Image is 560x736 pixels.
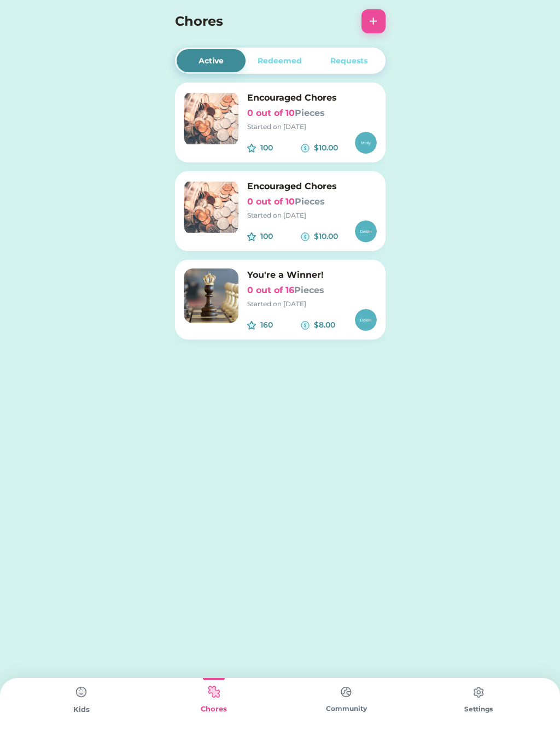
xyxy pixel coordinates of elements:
[247,284,377,297] h6: 0 out of 16
[247,144,256,153] img: interface-favorite-star--reward-rating-rate-social-star-media-favorite-like-stars.svg
[294,285,324,295] font: Pieces
[203,681,225,703] img: type%3Dkids%2C%20state%3Dselected.svg
[247,211,377,220] div: Started on [DATE]
[247,268,377,282] h6: You're a Winner!
[247,91,377,104] h6: Encouraged Chores
[335,681,357,703] img: type%3Dchores%2C%20state%3Ddefault.svg
[260,231,301,242] div: 100
[361,9,386,33] button: +
[260,319,301,331] div: 160
[247,180,377,193] h6: Encouraged Chores
[314,231,355,242] div: $10.00
[301,321,310,330] img: money-cash-dollar-coin--accounting-billing-payment-cash-coin-currency-money-finance.svg
[258,55,302,67] div: Redeemed
[295,108,325,118] font: Pieces
[247,195,377,208] h6: 0 out of 10
[199,55,224,67] div: Active
[295,196,325,207] font: Pieces
[148,704,280,715] div: Chores
[184,180,238,235] img: image.png
[247,232,256,241] img: interface-favorite-star--reward-rating-rate-social-star-media-favorite-like-stars.svg
[247,299,377,309] div: Started on [DATE]
[15,704,148,715] div: Kids
[301,144,310,153] img: money-cash-dollar-coin--accounting-billing-payment-cash-coin-currency-money-finance.svg
[184,268,238,323] img: image.png
[280,704,412,714] div: Community
[260,142,301,154] div: 100
[71,681,92,703] img: type%3Dchores%2C%20state%3Ddefault.svg
[247,321,256,330] img: interface-favorite-star--reward-rating-rate-social-star-media-favorite-like-stars.svg
[184,91,238,146] img: image.png
[247,122,377,132] div: Started on [DATE]
[301,232,310,241] img: money-cash-dollar-coin--accounting-billing-payment-cash-coin-currency-money-finance.svg
[330,55,367,67] div: Requests
[247,107,377,120] h6: 0 out of 10
[468,681,489,703] img: type%3Dchores%2C%20state%3Ddefault.svg
[175,11,356,31] h4: Chores
[314,319,355,331] div: $8.00
[412,704,545,714] div: Settings
[314,142,355,154] div: $10.00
